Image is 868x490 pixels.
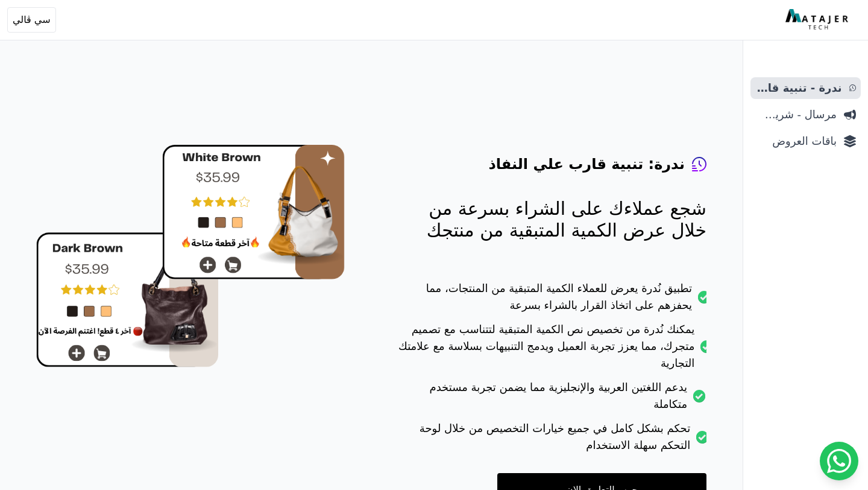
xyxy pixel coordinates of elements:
span: ندرة - تنبية قارب علي النفاذ [755,80,842,97]
img: hero [36,145,345,367]
span: سي ڤالي [13,13,51,27]
span: باقات العروض [755,133,837,150]
button: سي ڤالي [7,7,56,33]
span: مرسال - شريط دعاية [755,106,837,123]
img: MatajerTech Logo [785,9,851,31]
li: يدعم اللغتين العربية والإنجليزية مما يضمن تجربة مستخدم متكاملة [393,379,706,420]
li: يمكنك نُدرة من تخصيص نص الكمية المتبقية لتتناسب مع تصميم متجرك، مما يعزز تجربة العميل ويدمج التنب... [393,321,706,379]
li: تطبيق نُدرة يعرض للعملاء الكمية المتبقية من المنتجات، مما يحفزهم على اتخاذ القرار بالشراء بسرعة [393,280,706,321]
p: شجع عملاءك على الشراء بسرعة من خلال عرض الكمية المتبقية من منتجك [393,198,706,241]
li: تحكم بشكل كامل في جميع خيارات التخصيص من خلال لوحة التحكم سهلة الاستخدام [393,420,706,461]
h4: ندرة: تنبية قارب علي النفاذ [488,154,685,174]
